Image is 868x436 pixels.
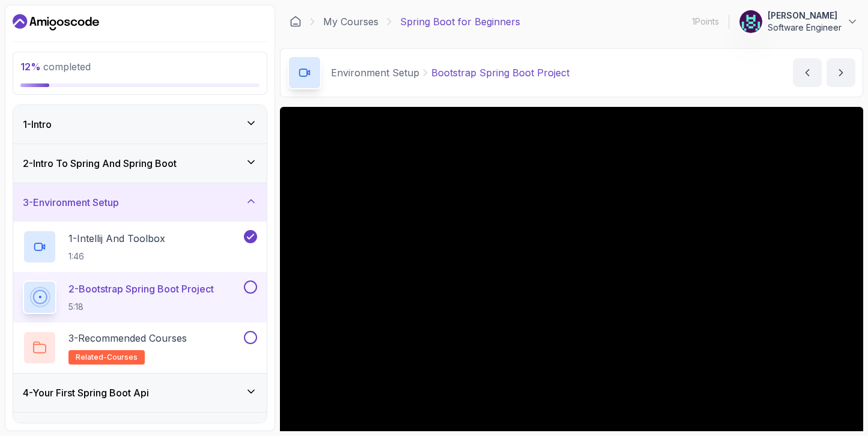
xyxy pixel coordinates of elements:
[739,10,762,33] img: user profile image
[323,14,378,29] a: My Courses
[23,331,257,365] button: 3-Recommended Coursesrelated-courses
[13,13,99,32] a: Dashboard
[793,58,822,87] button: previous content
[13,144,267,183] button: 2-Intro To Spring And Spring Boot
[68,301,214,313] p: 5:18
[68,250,165,262] p: 1:46
[431,65,569,80] p: Bootstrap Spring Boot Project
[13,183,267,222] button: 3-Environment Setup
[331,65,419,80] p: Environment Setup
[23,195,119,210] h3: 3 - Environment Setup
[20,61,91,73] span: completed
[768,22,842,34] p: Software Engineer
[280,107,863,435] iframe: 2 - Bootstrap Spring Boot Project
[68,282,214,296] p: 2 - Bootstrap Spring Boot Project
[692,16,719,28] p: 1 Points
[23,386,149,400] h3: 4 - Your First Spring Boot Api
[68,231,165,246] p: 1 - Intellij And Toolbox
[23,230,257,264] button: 1-Intellij And Toolbox1:46
[76,353,138,362] span: related-courses
[290,16,302,28] a: Dashboard
[23,280,257,314] button: 2-Bootstrap Spring Boot Project5:18
[13,105,267,144] button: 1-Intro
[23,117,52,132] h3: 1 - Intro
[13,374,267,412] button: 4-Your First Spring Boot Api
[768,10,842,22] p: [PERSON_NAME]
[827,58,855,87] button: next content
[68,331,187,345] p: 3 - Recommended Courses
[23,156,177,171] h3: 2 - Intro To Spring And Spring Boot
[739,10,858,34] button: user profile image[PERSON_NAME]Software Engineer
[400,14,520,29] p: Spring Boot for Beginners
[20,61,41,73] span: 12 %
